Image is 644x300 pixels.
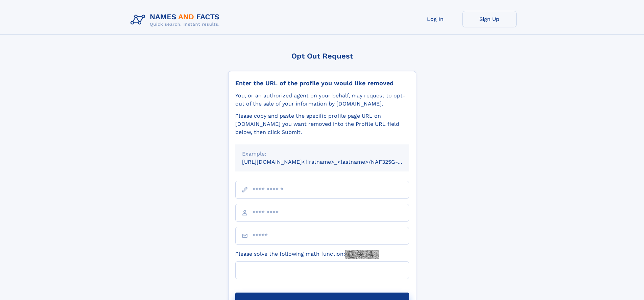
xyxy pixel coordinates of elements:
[242,150,402,158] div: Example:
[462,11,517,27] a: Sign Up
[408,11,462,27] a: Log In
[242,159,422,165] small: [URL][DOMAIN_NAME]<firstname>_<lastname>/NAF325G-xxxxxxxx
[228,52,416,60] div: Opt Out Request
[235,250,379,259] label: Please solve the following math function:
[235,92,409,108] div: You, or an authorized agent on your behalf, may request to opt-out of the sale of your informatio...
[235,112,409,136] div: Please copy and paste the specific profile page URL on [DOMAIN_NAME] you want removed into the Pr...
[128,11,225,29] img: Logo Names and Facts
[235,79,409,87] div: Enter the URL of the profile you would like removed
